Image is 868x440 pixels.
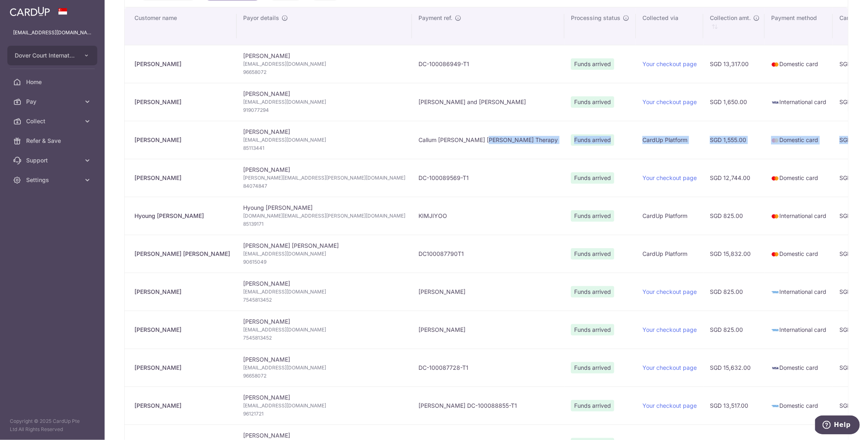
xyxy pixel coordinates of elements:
[243,174,405,182] span: [PERSON_NAME][EMAIL_ADDRESS][PERSON_NAME][DOMAIN_NAME]
[703,7,765,45] th: Collection amt. : activate to sort column ascending
[771,326,779,334] img: american-express-sm-c955881869ff4294d00fd038735fb651958d7f10184fcf1bed3b24c57befb5f2.png
[571,172,614,184] span: Funds arrived
[564,7,636,45] th: Processing status
[237,7,412,45] th: Payor details
[243,296,405,304] span: 7545813452
[571,362,614,373] span: Funds arrived
[412,273,564,311] td: [PERSON_NAME]
[571,96,614,108] span: Funds arrived
[134,212,230,220] div: Hyoung [PERSON_NAME]
[243,372,405,380] span: 96658072
[26,78,80,86] span: Home
[243,212,405,220] span: [DOMAIN_NAME][EMAIL_ADDRESS][PERSON_NAME][DOMAIN_NAME]
[134,288,230,296] div: [PERSON_NAME]
[237,349,412,387] td: [PERSON_NAME]
[243,14,279,22] span: Payor details
[703,349,765,387] td: SGD 15,632.00
[765,45,833,83] td: Domestic card
[642,288,697,295] a: Your checkout page
[15,51,75,60] span: Dover Court International School Pte Ltd
[571,400,614,411] span: Funds arrived
[237,273,412,311] td: [PERSON_NAME]
[134,250,230,258] div: [PERSON_NAME] [PERSON_NAME]
[642,174,697,181] a: Your checkout page
[642,364,697,371] a: Your checkout page
[243,98,405,106] span: [EMAIL_ADDRESS][DOMAIN_NAME]
[765,197,833,235] td: International card
[412,159,564,197] td: DC-100089569-T1
[771,212,779,220] img: mastercard-sm-87a3fd1e0bddd137fecb07648320f44c262e2538e7db6024463105ddbc961eb2.png
[7,46,97,65] button: Dover Court International School Pte Ltd
[243,136,405,144] span: [EMAIL_ADDRESS][DOMAIN_NAME]
[26,156,80,164] span: Support
[703,235,765,273] td: SGD 15,832.00
[237,235,412,273] td: [PERSON_NAME] [PERSON_NAME]
[412,387,564,424] td: [PERSON_NAME] DC-100088855-T1
[771,288,779,296] img: american-express-sm-c955881869ff4294d00fd038735fb651958d7f10184fcf1bed3b24c57befb5f2.png
[765,121,833,159] td: Domestic card
[134,174,230,182] div: [PERSON_NAME]
[771,136,779,144] img: mastercard-sm-87a3fd1e0bddd137fecb07648320f44c262e2538e7db6024463105ddbc961eb2.png
[243,334,405,342] span: 7545813452
[571,134,614,146] span: Funds arrived
[10,7,50,16] img: CardUp
[243,144,405,152] span: 85113441
[765,349,833,387] td: Domestic card
[771,174,779,182] img: mastercard-sm-87a3fd1e0bddd137fecb07648320f44c262e2538e7db6024463105ddbc961eb2.png
[412,83,564,121] td: [PERSON_NAME] and [PERSON_NAME]
[642,326,697,333] a: Your checkout page
[237,159,412,197] td: [PERSON_NAME]
[412,311,564,349] td: [PERSON_NAME]
[412,121,564,159] td: Callum [PERSON_NAME] [PERSON_NAME] Therapy
[418,14,452,22] span: Payment ref.
[26,117,80,125] span: Collect
[703,159,765,197] td: SGD 12,744.00
[636,197,703,235] td: CardUp Platform
[13,29,92,37] p: [EMAIL_ADDRESS][DOMAIN_NAME]
[243,326,405,334] span: [EMAIL_ADDRESS][DOMAIN_NAME]
[710,14,751,22] span: Collection amt.
[571,286,614,298] span: Funds arrived
[237,197,412,235] td: Hyoung [PERSON_NAME]
[243,60,405,68] span: [EMAIL_ADDRESS][DOMAIN_NAME]
[237,45,412,83] td: [PERSON_NAME]
[243,250,405,258] span: [EMAIL_ADDRESS][DOMAIN_NAME]
[636,7,703,45] th: Collected via
[412,197,564,235] td: KIMJIYOO
[412,235,564,273] td: DC100087790T1
[243,410,405,418] span: 96121721
[134,98,230,106] div: [PERSON_NAME]
[571,14,620,22] span: Processing status
[642,98,697,105] a: Your checkout page
[703,45,765,83] td: SGD 13,317.00
[571,210,614,222] span: Funds arrived
[237,311,412,349] td: [PERSON_NAME]
[134,136,230,144] div: [PERSON_NAME]
[571,324,614,336] span: Funds arrived
[19,6,36,13] span: Help
[765,387,833,424] td: Domestic card
[703,311,765,349] td: SGD 825.00
[243,68,405,76] span: 96658072
[771,364,779,372] img: visa-sm-192604c4577d2d35970c8ed26b86981c2741ebd56154ab54ad91a526f0f24972.png
[412,7,564,45] th: Payment ref.
[571,248,614,260] span: Funds arrived
[125,7,237,45] th: Customer name
[771,98,779,107] img: visa-sm-192604c4577d2d35970c8ed26b86981c2741ebd56154ab54ad91a526f0f24972.png
[765,83,833,121] td: International card
[134,60,230,68] div: [PERSON_NAME]
[765,7,833,45] th: Payment method
[134,326,230,334] div: [PERSON_NAME]
[765,159,833,197] td: Domestic card
[243,364,405,372] span: [EMAIL_ADDRESS][DOMAIN_NAME]
[237,83,412,121] td: [PERSON_NAME]
[703,273,765,311] td: SGD 825.00
[636,235,703,273] td: CardUp Platform
[243,288,405,296] span: [EMAIL_ADDRESS][DOMAIN_NAME]
[765,235,833,273] td: Domestic card
[703,83,765,121] td: SGD 1,650.00
[703,387,765,424] td: SGD 13,517.00
[412,45,564,83] td: DC-100086949-T1
[243,402,405,410] span: [EMAIL_ADDRESS][DOMAIN_NAME]
[571,58,614,70] span: Funds arrived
